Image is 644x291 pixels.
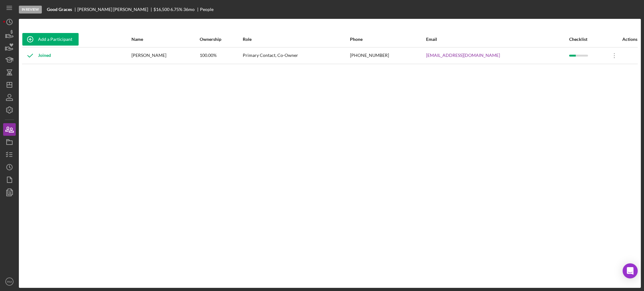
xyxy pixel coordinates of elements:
div: Name [131,37,199,42]
div: Joined [22,48,51,63]
div: 6.75 % [170,7,182,12]
div: [PERSON_NAME] [PERSON_NAME] [77,7,153,12]
button: RM [3,275,16,288]
div: Email [426,37,569,42]
span: $16,500 [153,7,169,12]
div: 36 mo [183,7,195,12]
div: Add a Participant [38,33,72,46]
text: RM [7,280,12,283]
div: Actions [607,37,637,42]
div: In Review [19,6,42,14]
div: Checklist [569,37,606,42]
div: People [200,7,214,12]
div: Open Intercom Messenger [623,263,638,278]
div: [PHONE_NUMBER] [350,48,425,63]
a: [EMAIL_ADDRESS][DOMAIN_NAME] [426,53,500,58]
div: Ownership [200,37,242,42]
button: Add a Participant [22,33,79,46]
div: Role [243,37,350,42]
div: Phone [350,37,425,42]
div: 100.00% [200,48,242,63]
div: [PERSON_NAME] [131,48,199,63]
div: Primary Contact, Co-Owner [243,48,350,63]
b: Good Graces [47,7,72,12]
